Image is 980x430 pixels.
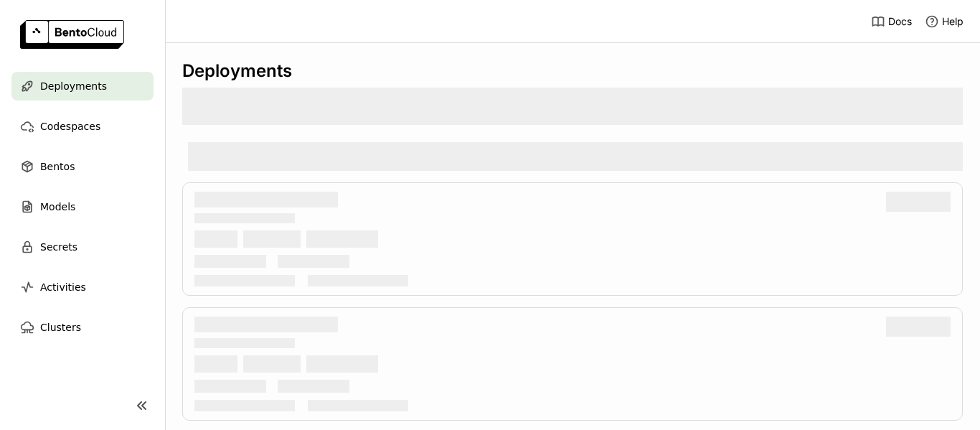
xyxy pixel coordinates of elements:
a: Activities [11,273,154,302]
a: Docs [871,14,912,29]
a: Bentos [11,152,154,181]
div: Deployments [182,60,963,82]
span: Codespaces [40,118,100,135]
span: Models [40,198,75,215]
a: Models [11,192,154,221]
span: Activities [40,279,86,296]
img: logo [20,20,124,49]
span: Bentos [40,158,75,175]
span: Deployments [40,78,107,95]
span: Clusters [40,319,81,336]
span: Docs [888,15,912,28]
span: Secrets [40,238,77,256]
div: Help [925,14,963,29]
span: Help [942,15,963,28]
a: Clusters [11,313,154,342]
a: Secrets [11,233,154,261]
